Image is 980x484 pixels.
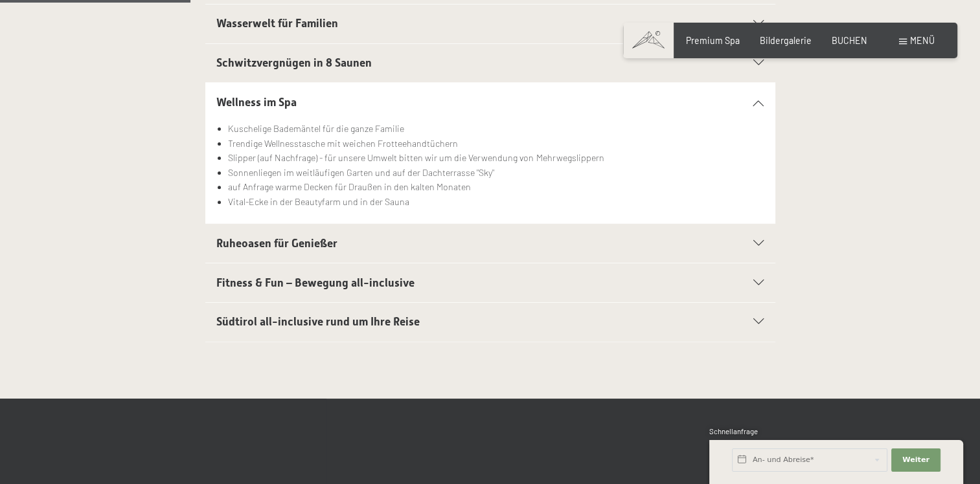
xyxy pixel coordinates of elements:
a: Bildergalerie [760,35,812,46]
span: Schnellanfrage [709,427,758,435]
li: Slipper (auf Nachfrage) - für unsere Umwelt bitten wir um die Verwendung von Mehrwegslippern [228,151,764,166]
span: Südtirol all-inclusive rund um Ihre Reise [216,315,420,328]
span: Weiter [902,455,929,465]
a: Premium Spa [686,35,740,46]
span: Menü [910,35,935,46]
span: Schwitzvergnügen in 8 Saunen [216,56,372,69]
li: Trendige Wellnesstasche mit weichen Frotteehandtüchern [228,137,764,151]
span: Wasserwelt für Familien [216,17,338,30]
span: Wellness im Spa [216,96,297,109]
button: Weiter [891,448,940,472]
li: Kuschelige Bademäntel für die ganze Familie [228,122,764,137]
a: BUCHEN [832,35,867,46]
span: Fitness & Fun – Bewegung all-inclusive [216,276,415,289]
li: auf Anfrage warme Decken für Draußen in den kalten Monaten [228,180,764,195]
li: Vital-Ecke in der Beautyfarm und in der Sauna [228,195,764,210]
span: Ruheoasen für Genießer [216,237,337,250]
li: Sonnenliegen im weitläufigen Garten und auf der Dachterrasse "Sky" [228,166,764,181]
